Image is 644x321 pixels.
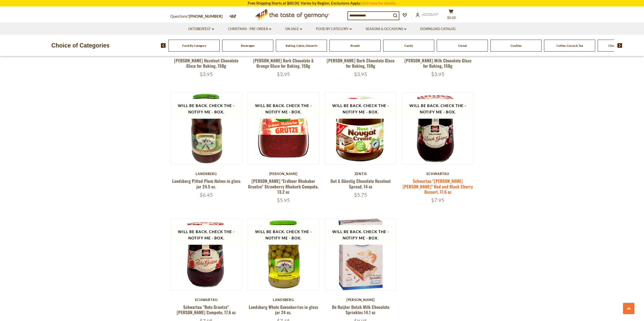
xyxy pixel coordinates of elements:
[248,93,319,164] img: Kuehne "Erdbeer Rhababer Gruetze" Strawberry Rhubarb Compote, 13.2 oz
[431,197,444,203] span: $7.95
[248,219,319,290] img: Landsberg Whole Gooseberries in glass jar 24 oz.
[416,12,438,17] a: Account
[332,304,389,315] a: De Ruijter Dutch Milk Chocolate Sprinkles 14.1 oz
[444,9,459,22] button: $0.00
[247,172,320,176] div: [PERSON_NAME]
[177,304,236,315] a: Schwartau "Rote Gruetze" [PERSON_NAME] Compote, 17.6 oz
[249,304,318,315] a: Landsberg Whole Gooseberries in glass jar 24 oz.
[253,57,314,69] a: [PERSON_NAME] Dark Chocolate & Orange Glaze for Baking, 150g
[556,44,583,47] a: Coffee, Cocoa & Tea
[354,192,367,198] span: $5.75
[404,57,471,69] a: [PERSON_NAME] Milk Chocolate Glaze for Baking, 150g
[325,298,397,302] div: [PERSON_NAME]
[327,57,394,69] a: [PERSON_NAME] Dark Chocolate Glaze for Baking, 150g
[431,71,444,77] span: $3.95
[447,16,456,20] span: $0.00
[277,71,290,77] span: $3.95
[422,12,438,16] span: Account
[402,172,474,176] div: Schwartau
[404,44,413,47] a: Candy
[189,14,223,18] a: [PHONE_NUMBER]
[170,298,242,302] div: Schwartau
[174,57,238,69] a: [PERSON_NAME] Hazelnut Chocolate Glaze for Baking, 150g
[330,178,391,189] a: Gut & Günstig Chocolate Hazelnut Spread, 14 oz
[511,44,522,47] a: Cookies
[325,172,397,176] div: Zentis
[402,93,474,164] img: Schwartau "Kirsch Gruetze" Red and Black Cherry Dessert, 17.6 oz
[228,26,271,32] a: Christmas - PRE-ORDER
[170,172,242,176] div: Landsberg
[188,26,214,32] a: Oktoberfest
[325,219,397,290] img: De Ruijter Dutch Milk Chocolate Sprinkles 14.1 oz
[403,178,473,195] a: Schwartau "[PERSON_NAME] [PERSON_NAME]" Red and Black Cherry Dessert, 17.6 oz
[350,44,360,47] a: Breads
[172,178,240,189] a: Landsberg Pitted Plum Halves in glass jar 24.5 oz.
[247,298,320,302] div: Landsberg
[286,44,317,47] a: Baking, Cakes, Desserts
[241,44,255,47] a: Beverages
[420,26,456,32] a: Download Catalog
[170,13,226,20] p: Questions?
[608,44,638,47] a: Chocolate & Marzipan
[171,219,242,290] img: Schwartau "Rote Gruetze" Berry Compote, 17.6 oz
[366,26,406,32] a: Seasons & Occasions
[161,43,166,48] img: previous arrow
[316,26,352,32] a: Food By Category
[200,71,213,77] span: $3.95
[325,93,397,164] img: Gut & Günstig Chocolate Hazelnut Spread, 14 oz
[277,197,290,203] span: $5.95
[182,44,206,47] a: Food By Category
[171,93,242,164] img: Landsberg Pitted Plum Halves in glass jar 24.5 oz.
[361,1,397,5] a: Click here for details.
[617,43,622,48] img: next arrow
[458,44,467,47] a: Cereal
[248,178,319,195] a: [PERSON_NAME] "Erdbeer Rhababer Gruetze" Strawberry Rhubarb Compote, 13.2 oz
[354,71,367,77] span: $3.95
[285,26,302,32] a: On Sale
[200,192,213,198] span: $6.45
